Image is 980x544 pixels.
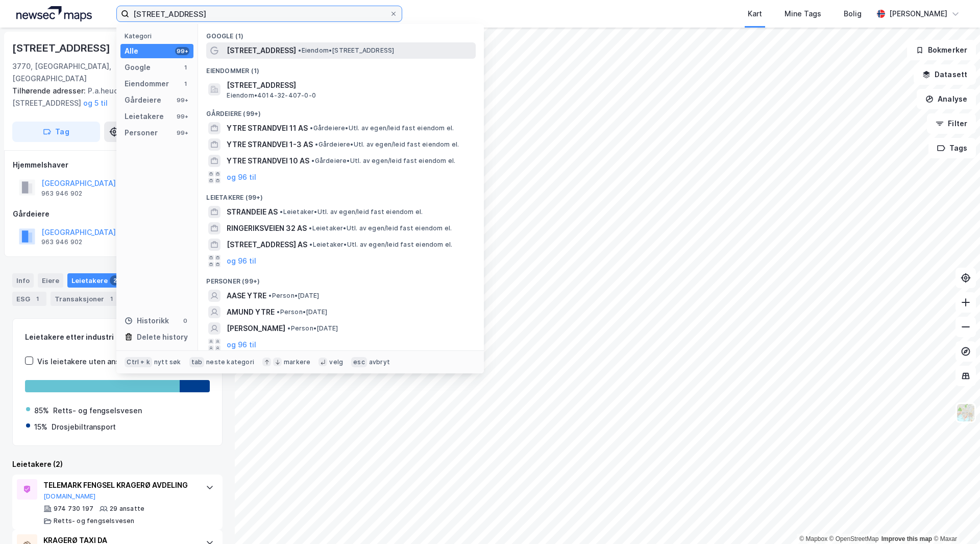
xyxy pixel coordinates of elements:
[369,358,390,366] div: avbryt
[310,124,313,132] span: •
[125,127,158,139] div: Personer
[928,138,976,158] button: Tags
[311,157,455,165] span: Gårdeiere • Utl. av egen/leid fast eiendom el.
[38,273,63,288] div: Eiere
[206,358,254,366] div: neste kategori
[41,190,82,198] div: 963 946 902
[227,239,307,251] span: [STREET_ADDRESS] AS
[309,241,452,249] span: Leietaker • Utl. av egen/leid fast eiendom el.
[227,339,256,351] button: og 96 til
[13,208,222,220] div: Gårdeiere
[125,110,164,123] div: Leietakere
[785,8,821,20] div: Mine Tags
[175,129,189,137] div: 99+
[310,124,454,132] span: Gårdeiere • Utl. av egen/leid fast eiendom el.
[268,292,272,299] span: •
[13,159,222,171] div: Hjemmelshaver
[309,241,312,248] span: •
[110,275,120,286] div: 2
[198,269,484,288] div: Personer (99+)
[917,89,976,109] button: Analyse
[189,357,205,367] div: tab
[927,113,976,134] button: Filter
[125,61,151,74] div: Google
[175,112,189,121] div: 99+
[227,155,309,167] span: YTRE STRANDVEI 10 AS
[37,356,134,368] div: Vis leietakere uten ansatte
[227,206,278,218] span: STRANDEIE AS
[125,45,138,57] div: Alle
[110,505,144,513] div: 29 ansatte
[198,102,484,120] div: Gårdeiere (99+)
[12,85,214,109] div: P.a.heuchs Gate 29a, [STREET_ADDRESS]
[16,6,92,21] img: logo.a4113a55bc3d86da70a041830d287a7e.svg
[227,306,275,318] span: AMUND YTRE
[125,315,169,327] div: Historikk
[956,403,975,422] img: Z
[227,322,285,335] span: [PERSON_NAME]
[175,47,189,55] div: 99+
[277,308,327,316] span: Person • [DATE]
[51,292,120,306] div: Transaksjoner
[329,358,343,366] div: velg
[881,535,932,542] a: Improve this map
[227,91,316,100] span: Eiendom • 4014-32-407-0-0
[227,222,307,234] span: RINGERIKSVEIEN 32 AS
[287,324,338,333] span: Person • [DATE]
[125,78,169,90] div: Eiendommer
[129,6,389,21] input: Søk på adresse, matrikkel, gårdeiere, leietakere eller personer
[799,535,827,542] a: Mapbox
[287,324,290,332] span: •
[12,458,223,470] div: Leietakere (2)
[154,358,181,366] div: nytt søk
[43,479,195,491] div: TELEMARK FENGSEL KRAGERØ AVDELING
[198,59,484,77] div: Eiendommer (1)
[268,292,319,300] span: Person • [DATE]
[198,185,484,204] div: Leietakere (99+)
[227,290,266,302] span: AASE YTRE
[34,421,47,433] div: 15%
[53,405,142,417] div: Retts- og fengselsvesen
[12,122,100,142] button: Tag
[32,294,42,304] div: 1
[311,157,314,164] span: •
[227,79,472,91] span: [STREET_ADDRESS]
[34,405,49,417] div: 85%
[929,495,980,544] div: Kontrollprogram for chat
[748,8,762,20] div: Kart
[12,60,176,85] div: 3770, [GEOGRAPHIC_DATA], [GEOGRAPHIC_DATA]
[280,208,423,216] span: Leietaker • Utl. av egen/leid fast eiendom el.
[54,505,93,513] div: 974 730 197
[12,292,46,306] div: ESG
[844,8,862,20] div: Bolig
[54,517,135,525] div: Retts- og fengselsvesen
[175,96,189,104] div: 99+
[284,358,310,366] div: markere
[198,24,484,42] div: Google (1)
[298,46,394,55] span: Eiendom • [STREET_ADDRESS]
[12,40,112,56] div: [STREET_ADDRESS]
[929,495,980,544] iframe: Chat Widget
[41,238,82,246] div: 963 946 902
[227,138,313,151] span: YTRE STRANDVEI 1-3 AS
[907,40,976,60] button: Bokmerker
[914,64,976,85] button: Datasett
[227,44,296,57] span: [STREET_ADDRESS]
[315,140,459,149] span: Gårdeiere • Utl. av egen/leid fast eiendom el.
[829,535,879,542] a: OpenStreetMap
[137,331,188,343] div: Delete history
[12,273,34,288] div: Info
[181,63,189,72] div: 1
[52,421,116,433] div: Drosjebiltransport
[25,331,210,343] div: Leietakere etter industri
[280,208,283,216] span: •
[351,357,367,367] div: esc
[227,255,256,267] button: og 96 til
[227,122,308,134] span: YTRE STRANDVEI 11 AS
[181,80,189,88] div: 1
[889,8,947,20] div: [PERSON_NAME]
[106,294,116,304] div: 1
[298,46,301,54] span: •
[227,171,256,183] button: og 96 til
[181,317,189,325] div: 0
